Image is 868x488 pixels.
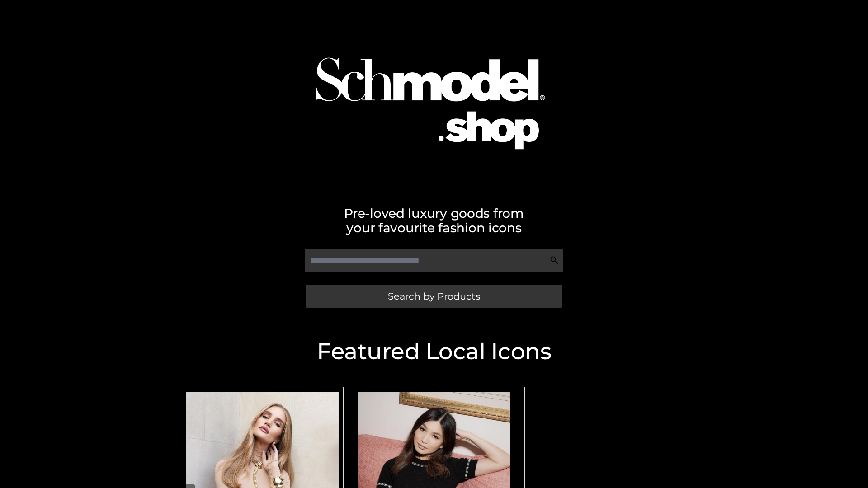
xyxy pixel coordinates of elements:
[176,340,692,363] h2: Featured Local Icons​
[388,291,480,301] span: Search by Products
[176,206,692,235] h2: Pre-loved luxury goods from your favourite fashion icons
[550,256,559,265] img: Search Icon
[306,285,562,308] a: Search by Products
